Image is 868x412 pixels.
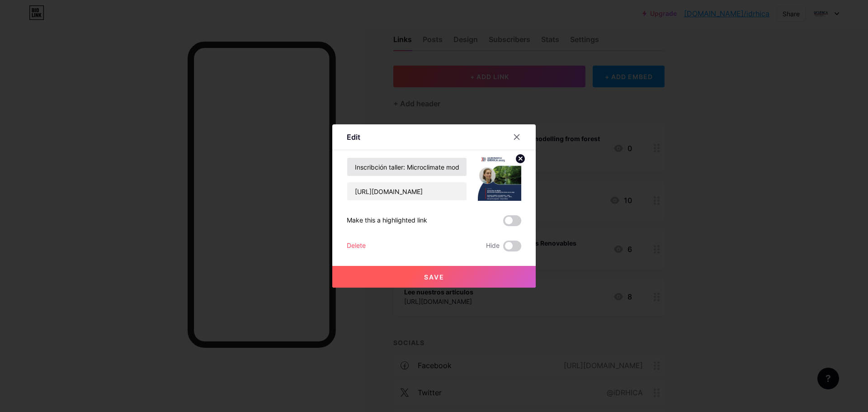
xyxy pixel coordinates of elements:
[478,157,521,201] img: link_thumbnail
[347,132,360,142] div: Edit
[347,182,467,200] input: URL
[347,158,467,176] input: Title
[332,266,536,288] button: Save
[347,215,427,226] div: Make this a highlighted link
[347,241,366,251] div: Delete
[486,241,500,251] span: Hide
[424,273,444,281] span: Save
